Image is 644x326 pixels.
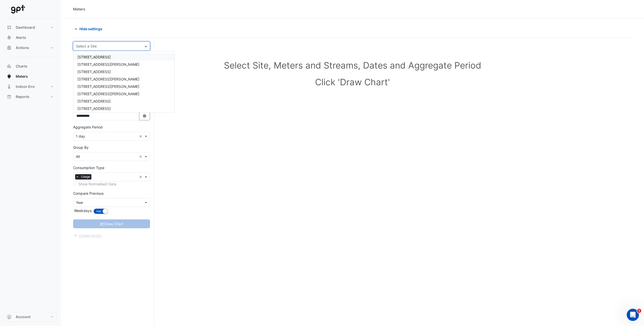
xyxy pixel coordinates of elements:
app-icon: Meters [7,74,12,79]
span: Clear [139,174,143,180]
h1: Select Site, Meters and Streams, Dates and Aggregate Period [81,60,624,71]
button: Hide settings [73,24,106,33]
span: Indoor Env [16,84,35,89]
label: Consumption Type [73,165,104,170]
span: [STREET_ADDRESS] [77,55,111,59]
app-escalated-ticket-create-button: Please correct errors first [73,233,102,237]
div: Meters [73,6,85,12]
label: Compare Previous [73,191,104,196]
label: Weekdays: [73,208,92,213]
fa-icon: Select Date [142,114,147,118]
img: Company Logo [6,4,29,14]
span: × [75,174,80,179]
span: Meters [16,74,28,79]
app-icon: Charts [7,64,12,69]
span: Usage [80,174,91,179]
span: Reports [16,94,29,99]
label: Group By [73,145,89,150]
span: [STREET_ADDRESS][PERSON_NAME] [77,84,139,89]
span: Hide settings [79,26,102,31]
div: Options List [73,51,174,112]
app-icon: Actions [7,45,12,50]
button: Alerts [4,32,57,43]
span: Account [16,314,30,319]
span: [STREET_ADDRESS][PERSON_NAME] [77,62,139,67]
span: Alerts [16,35,26,40]
button: Indoor Env [4,81,57,92]
span: Clear [139,154,143,159]
span: Clear [139,134,143,139]
button: Meters [4,71,57,81]
label: Aggregate Period [73,124,103,130]
app-icon: Alerts [7,35,12,40]
span: [STREET_ADDRESS] [77,106,111,111]
app-icon: Indoor Env [7,84,12,89]
span: Charts [16,64,27,69]
span: 1 [637,309,641,313]
label: Show Normalised Data [78,181,116,187]
iframe: Intercom live chat [627,309,639,321]
h1: Click 'Draw Chart' [81,77,624,87]
button: Dashboard [4,22,57,32]
span: [STREET_ADDRESS] [77,70,111,74]
button: Charts [4,61,57,71]
span: [STREET_ADDRESS][PERSON_NAME] [77,77,139,81]
div: Select meters or streams to enable normalisation [73,181,150,187]
app-icon: Dashboard [7,25,12,30]
span: [STREET_ADDRESS][PERSON_NAME] [77,92,139,96]
button: Reports [4,92,57,102]
span: [STREET_ADDRESS] [77,99,111,103]
button: Actions [4,43,57,53]
button: Account [4,312,57,322]
app-icon: Reports [7,94,12,99]
span: Dashboard [16,25,35,30]
span: Actions [16,45,29,50]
